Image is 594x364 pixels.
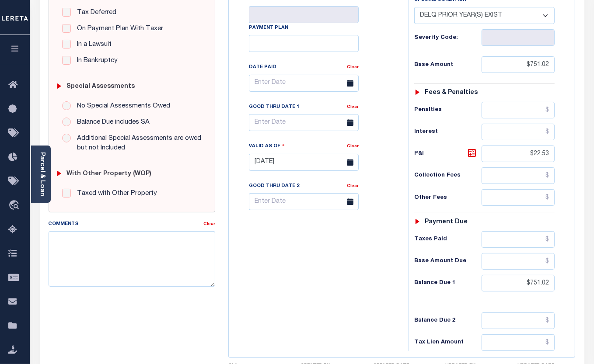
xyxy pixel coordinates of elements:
label: Good Thru Date 1 [249,104,299,111]
h6: Balance Due 2 [414,317,482,324]
h6: Base Amount Due [414,258,482,265]
h6: Interest [414,128,482,135]
label: Payment Plan [249,24,288,32]
label: No Special Assessments Owed [73,101,170,111]
label: Valid as Of [249,142,285,150]
a: Clear [347,65,359,69]
h6: Fees & Penalties [425,89,478,97]
input: $ [482,275,555,291]
label: Comments [49,221,79,228]
label: Good Thru Date 2 [249,183,299,190]
h6: with Other Property (WOP) [66,170,151,178]
input: $ [482,167,555,184]
h6: Payment due [425,218,468,226]
h6: Penalties [414,107,482,114]
label: In Bankruptcy [73,56,118,66]
h6: Other Fees [414,194,482,201]
input: $ [482,253,555,270]
h6: Collection Fees [414,172,482,179]
a: Clear [347,144,359,149]
a: Clear [347,184,359,188]
h6: Tax Lien Amount [414,339,482,346]
label: Balance Due includes SA [73,118,150,128]
input: Enter Date [249,154,359,171]
label: Taxed with Other Property [73,189,157,199]
i: travel_explore [8,200,22,211]
label: Date Paid [249,64,276,71]
input: $ [482,189,555,206]
a: Clear [203,222,215,226]
input: $ [482,334,555,351]
label: In a Lawsuit [73,40,112,50]
a: Parcel & Loan [39,152,45,196]
label: Tax Deferred [73,8,116,18]
h6: Base Amount [414,62,482,69]
h6: Severity Code: [414,35,482,42]
a: Clear [347,105,359,109]
input: $ [482,312,555,329]
h6: P&I [414,148,482,160]
input: $ [482,146,555,162]
h6: Taxes Paid [414,236,482,243]
input: $ [482,124,555,140]
input: Enter Date [249,75,359,92]
input: $ [482,56,555,73]
input: Enter Date [249,193,359,210]
label: Additional Special Assessments are owed but not Included [73,134,202,153]
input: $ [482,231,555,248]
h6: Balance Due 1 [414,280,482,287]
h6: Special Assessments [66,83,135,90]
label: On Payment Plan With Taxer [73,24,163,34]
input: $ [482,102,555,118]
input: Enter Date [249,114,359,131]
